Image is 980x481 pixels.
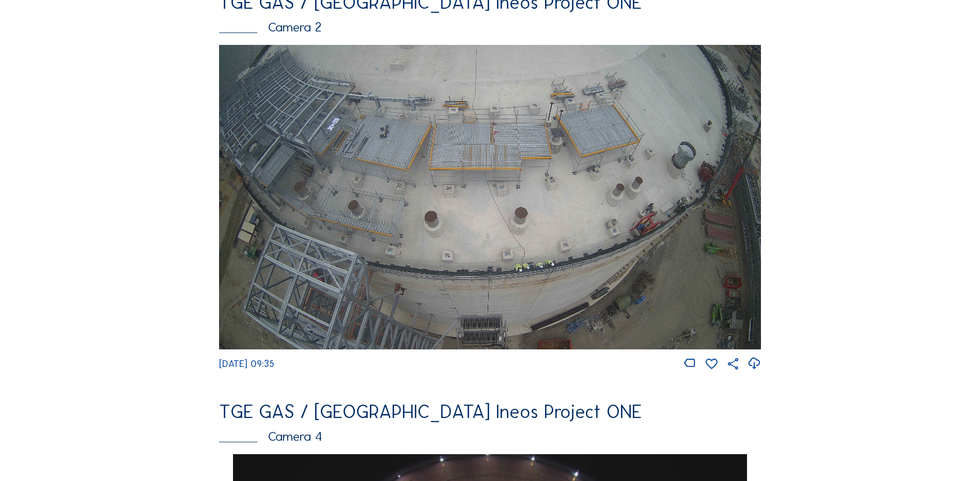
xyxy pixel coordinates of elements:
[219,403,761,421] div: TGE GAS / [GEOGRAPHIC_DATA] Ineos Project ONE
[219,430,761,443] div: Camera 4
[219,21,761,34] div: Camera 2
[219,358,274,370] span: [DATE] 09:35
[219,45,761,349] img: Image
